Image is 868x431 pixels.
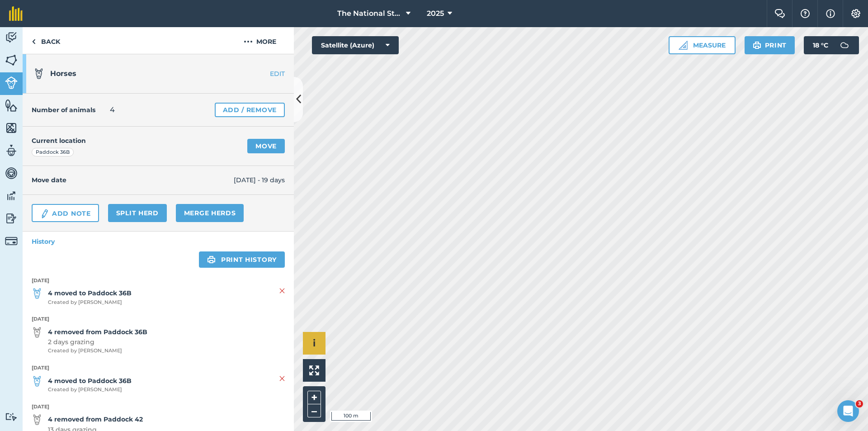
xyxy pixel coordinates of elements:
[156,14,172,31] div: Close
[150,305,167,311] span: News
[13,246,168,263] div: How to set up your sub-fields
[313,337,316,349] span: i
[669,36,736,54] button: Measure
[215,103,285,117] a: Add / Remove
[32,327,42,338] img: svg+xml;base64,PD94bWwgdmVyc2lvbj0iMS4wIiBlbmNvZGluZz0idXRmLTgiPz4KPCEtLSBHZW5lcmF0b3I6IEFkb2JlIE...
[32,364,285,372] strong: [DATE]
[131,14,149,33] img: Profile image for Daisy
[19,129,151,139] div: Send us a message
[237,69,294,78] a: EDIT
[774,9,785,18] img: Two speech bubbles overlapping with the left bubble in the forefront
[33,68,44,79] img: svg+xml;base64,PD94bWwgdmVyc2lvbj0iMS4wIiBlbmNvZGluZz0idXRmLTgiPz4KPCEtLSBHZW5lcmF0b3I6IEFkb2JlIE...
[32,105,95,115] h4: Number of animals
[52,305,84,311] span: Messages
[5,53,18,67] img: svg+xml;base64,PHN2ZyB4bWxucz0iaHR0cDovL3d3dy53My5vcmcvMjAwMC9zdmciIHdpZHRoPSI1NiIgaGVpZ2h0PSI2MC...
[32,136,86,146] h4: Current location
[48,376,132,386] strong: 4 moved to Paddock 36B
[5,166,18,180] img: svg+xml;base64,PD94bWwgdmVyc2lvbj0iMS4wIiBlbmNvZGluZz0idXRmLTgiPz4KPCEtLSBHZW5lcmF0b3I6IEFkb2JlIE...
[40,208,50,219] img: svg+xml;base64,PD94bWwgdmVyc2lvbj0iMS4wIiBlbmNvZGluZz0idXRmLTgiPz4KPCEtLSBHZW5lcmF0b3I6IEFkb2JlIE...
[48,386,132,394] span: Created by [PERSON_NAME]
[9,122,172,156] div: Send us a messageWe typically reply within an hour
[32,36,36,47] img: svg+xml;base64,PHN2ZyB4bWxucz0iaHR0cDovL3d3dy53My5vcmcvMjAwMC9zdmciIHdpZHRoPSI5IiBoZWlnaHQ9IjI0Ii...
[856,400,863,407] span: 3
[279,373,285,384] img: svg+xml;base64,PHN2ZyB4bWxucz0iaHR0cDovL3d3dy53My5vcmcvMjAwMC9zdmciIHdpZHRoPSIyMiIgaGVpZ2h0PSIzMC...
[303,332,325,355] button: i
[244,36,253,47] img: svg+xml;base64,PHN2ZyB4bWxucz0iaHR0cDovL3d3dy53My5vcmcvMjAwMC9zdmciIHdpZHRoPSIyMCIgaGVpZ2h0PSIyNC...
[5,121,18,135] img: svg+xml;base64,PHN2ZyB4bWxucz0iaHR0cDovL3d3dy53My5vcmcvMjAwMC9zdmciIHdpZHRoPSI1NiIgaGVpZ2h0PSI2MC...
[48,327,147,337] strong: 4 removed from Paddock 36B
[50,69,76,78] span: Horses
[753,40,761,51] img: svg+xml;base64,PHN2ZyB4bWxucz0iaHR0cDovL3d3dy53My5vcmcvMjAwMC9zdmciIHdpZHRoPSIxOSIgaGVpZ2h0PSIyNC...
[48,288,132,298] strong: 4 moved to Paddock 36B
[13,186,168,203] div: How to map your farm
[19,207,151,216] div: Printing your farm map
[312,36,399,54] button: Satellite (Azure)
[48,347,147,355] span: Created by [PERSON_NAME]
[48,337,147,347] span: 2 days grazing
[19,223,151,242] div: Update your inputs with information from the Pesticide Database
[136,282,181,318] button: News
[679,41,688,50] img: Ruler icon
[32,277,285,285] strong: [DATE]
[826,8,835,19] img: svg+xml;base64,PHN2ZyB4bWxucz0iaHR0cDovL3d3dy53My5vcmcvMjAwMC9zdmciIHdpZHRoPSIxNyIgaGVpZ2h0PSIxNy...
[32,414,42,425] img: svg+xml;base64,PD94bWwgdmVyc2lvbj0iMS4wIiBlbmNvZGluZz0idXRmLTgiPz4KPCEtLSBHZW5lcmF0b3I6IEFkb2JlIE...
[804,36,859,54] button: 18 °C
[813,36,828,54] span: 18 ° C
[226,27,294,54] button: More
[23,27,69,54] a: Back
[5,99,18,112] img: svg+xml;base64,PHN2ZyB4bWxucz0iaHR0cDovL3d3dy53My5vcmcvMjAwMC9zdmciIHdpZHRoPSI1NiIgaGVpZ2h0PSI2MC...
[48,298,132,307] span: Created by [PERSON_NAME]
[337,8,402,19] span: The National Stud
[32,288,42,299] img: svg+xml;base64,PD94bWwgdmVyc2lvbj0iMS4wIiBlbmNvZGluZz0idXRmLTgiPz4KPCEtLSBHZW5lcmF0b3I6IEFkb2JlIE...
[23,232,294,251] a: History
[108,204,167,222] a: Split herd
[5,212,18,225] img: svg+xml;base64,PD94bWwgdmVyc2lvbj0iMS4wIiBlbmNvZGluZz0idXRmLTgiPz4KPCEtLSBHZW5lcmF0b3I6IEFkb2JlIE...
[5,412,18,421] img: svg+xml;base64,PD94bWwgdmVyc2lvbj0iMS4wIiBlbmNvZGluZz0idXRmLTgiPz4KPCEtLSBHZW5lcmF0b3I6IEFkb2JlIE...
[5,189,18,203] img: svg+xml;base64,PD94bWwgdmVyc2lvbj0iMS4wIiBlbmNvZGluZz0idXRmLTgiPz4KPCEtLSBHZW5lcmF0b3I6IEFkb2JlIE...
[279,285,285,296] img: svg+xml;base64,PHN2ZyB4bWxucz0iaHR0cDovL3d3dy53My5vcmcvMjAwMC9zdmciIHdpZHRoPSIyMiIgaGVpZ2h0PSIzMC...
[48,414,143,424] strong: 4 removed from Paddock 42
[9,6,23,21] img: fieldmargin Logo
[5,76,18,89] img: svg+xml;base64,PD94bWwgdmVyc2lvbj0iMS4wIiBlbmNvZGluZz0idXRmLTgiPz4KPCEtLSBHZW5lcmF0b3I6IEFkb2JlIE...
[9,272,171,335] img: Introducing Pesticide Check
[850,9,861,18] img: A cog icon
[5,31,18,44] img: svg+xml;base64,PD94bWwgdmVyc2lvbj0iMS4wIiBlbmNvZGluZz0idXRmLTgiPz4KPCEtLSBHZW5lcmF0b3I6IEFkb2JlIE...
[309,365,319,375] img: Four arrows, one pointing top left, one top right, one bottom right and the last bottom left
[18,95,163,110] p: How can we help?
[13,203,168,220] div: Printing your farm map
[32,148,74,157] div: Paddock 36B
[32,204,99,222] a: Add Note
[307,391,321,404] button: +
[19,250,151,259] div: How to set up your sub-fields
[307,404,321,417] button: –
[32,175,234,185] h4: Move date
[837,400,859,422] iframe: Intercom live chat
[19,139,151,148] div: We typically reply within an hour
[32,315,285,323] strong: [DATE]
[12,305,33,311] span: Home
[176,204,244,222] a: Merge Herds
[745,36,795,54] button: Print
[5,144,18,157] img: svg+xml;base64,PD94bWwgdmVyc2lvbj0iMS4wIiBlbmNvZGluZz0idXRmLTgiPz4KPCEtLSBHZW5lcmF0b3I6IEFkb2JlIE...
[32,403,285,411] strong: [DATE]
[247,139,285,153] a: Move
[207,254,216,265] img: svg+xml;base64,PHN2ZyB4bWxucz0iaHR0cDovL3d3dy53My5vcmcvMjAwMC9zdmciIHdpZHRoPSIxOSIgaGVpZ2h0PSIyNC...
[427,8,444,19] span: 2025
[800,9,811,18] img: A question mark icon
[5,235,18,247] img: svg+xml;base64,PD94bWwgdmVyc2lvbj0iMS4wIiBlbmNvZGluZz0idXRmLTgiPz4KPCEtLSBHZW5lcmF0b3I6IEFkb2JlIE...
[45,282,90,318] button: Messages
[13,220,168,246] div: Update your inputs with information from the Pesticide Database
[32,376,42,387] img: svg+xml;base64,PD94bWwgdmVyc2lvbj0iMS4wIiBlbmNvZGluZz0idXRmLTgiPz4KPCEtLSBHZW5lcmF0b3I6IEFkb2JlIE...
[13,165,168,183] button: Search for help
[90,282,136,318] button: Help
[19,190,151,199] div: How to map your farm
[199,251,285,268] a: Print history
[106,305,120,311] span: Help
[18,64,163,95] p: 👋Hello [PERSON_NAME],
[110,104,115,115] span: 4
[9,271,172,386] div: Introducing Pesticide Check
[835,36,854,54] img: svg+xml;base64,PD94bWwgdmVyc2lvbj0iMS4wIiBlbmNvZGluZz0idXRmLTgiPz4KPCEtLSBHZW5lcmF0b3I6IEFkb2JlIE...
[18,17,88,32] img: logo
[19,169,73,179] span: Search for help
[234,175,285,185] span: [DATE] - 19 days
